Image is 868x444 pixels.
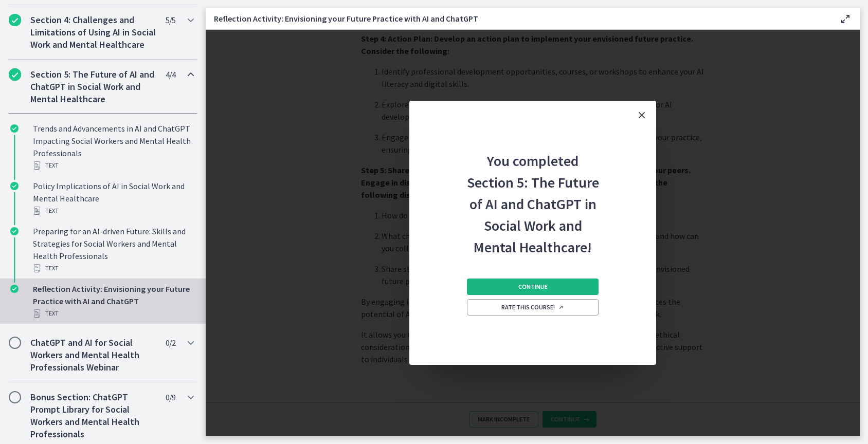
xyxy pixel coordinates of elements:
[30,391,156,440] h2: Bonus Section: ChatGPT Prompt Library for Social Workers and Mental Health Professionals
[33,122,193,172] div: Trends and Advancements in AI and ChatGPT Impacting Social Workers and Mental Health Professionals
[33,159,193,172] div: Text
[33,283,193,320] div: Reflection Activity: Envisioning your Future Practice with AI and ChatGPT
[33,180,193,217] div: Policy Implications of AI in Social Work and Mental Healthcare
[166,14,175,26] span: 5 / 5
[467,299,599,316] a: Rate this course! Opens in a new window
[518,283,548,291] span: Continue
[10,182,19,190] i: Completed
[166,68,175,81] span: 4 / 4
[10,285,19,293] i: Completed
[166,391,175,403] span: 0 / 9
[30,337,156,374] h2: ChatGPT and AI for Social Workers and Mental Health Professionals Webinar
[33,307,193,320] div: Text
[30,14,156,51] h2: Section 4: Challenges and Limitations of Using AI in Social Work and Mental Healthcare
[166,337,175,349] span: 0 / 2
[10,124,19,133] i: Completed
[467,279,599,295] button: Continue
[501,303,564,311] span: Rate this course!
[465,129,601,258] h2: You completed Section 5: The Future of AI and ChatGPT in Social Work and Mental Healthcare!
[9,68,21,81] i: Completed
[30,68,156,105] h2: Section 5: The Future of AI and ChatGPT in Social Work and Mental Healthcare
[33,262,193,274] div: Text
[558,304,564,310] i: Opens in a new window
[33,225,193,274] div: Preparing for an AI-driven Future: Skills and Strategies for Social Workers and Mental Health Pro...
[10,227,19,235] i: Completed
[214,12,823,25] h3: Reflection Activity: Envisioning your Future Practice with AI and ChatGPT
[33,205,193,217] div: Text
[9,14,21,26] i: Completed
[627,101,656,129] button: Close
